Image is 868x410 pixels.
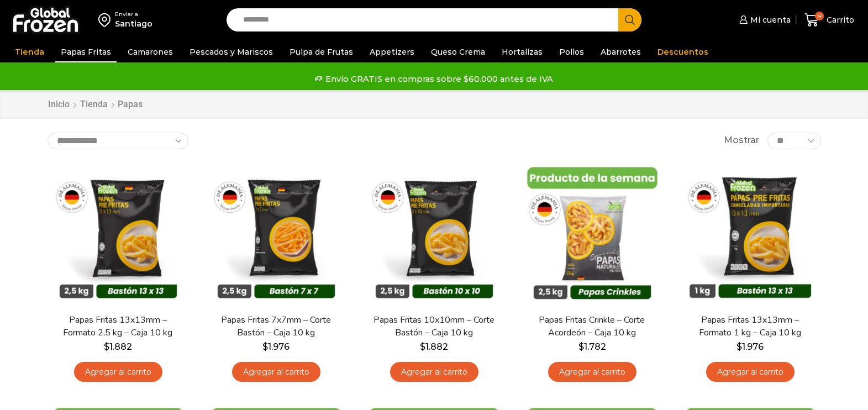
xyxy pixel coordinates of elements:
[390,362,478,382] a: Agregar al carrito: “Papas Fritas 10x10mm - Corte Bastón - Caja 10 kg”
[496,41,548,62] a: Hortalizas
[548,362,636,382] a: Agregar al carrito: “Papas Fritas Crinkle - Corte Acordeón - Caja 10 kg”
[652,41,714,62] a: Descuentos
[74,362,162,382] a: Agregar al carrito: “Papas Fritas 13x13mm - Formato 2,5 kg - Caja 10 kg”
[80,98,108,111] a: Tienda
[554,41,590,62] a: Pollos
[595,41,646,62] a: Abarrotes
[420,341,425,352] span: $
[54,314,181,339] a: Papas Fritas 13x13mm – Formato 2,5 kg – Caja 10 kg
[98,10,115,29] img: address-field-icon.svg
[737,9,791,31] a: Mi cuenta
[9,41,50,62] a: Tienda
[262,341,268,352] span: $
[748,14,791,25] span: Mi cuenta
[737,341,764,352] bdi: 1.976
[212,314,339,339] a: Papas Fritas 7x7mm – Corte Bastón – Caja 10 kg
[370,314,497,339] a: Papas Fritas 10x10mm – Corte Bastón – Caja 10 kg
[118,99,143,109] h1: Papas
[724,134,759,147] span: Mostrar
[364,41,420,62] a: Appetizers
[528,314,655,339] a: Papas Fritas Crinkle – Corte Acordeón – Caja 10 kg
[115,18,152,29] div: Santiago
[686,314,813,339] a: Papas Fritas 13x13mm – Formato 1 kg – Caja 10 kg
[824,14,854,25] span: Carrito
[232,362,320,382] a: Agregar al carrito: “Papas Fritas 7x7mm - Corte Bastón - Caja 10 kg”
[618,8,641,31] button: Search button
[48,98,70,111] a: Inicio
[815,12,824,20] span: 4
[48,98,143,111] nav: Breadcrumb
[48,133,188,149] select: Pedido de la tienda
[737,341,742,352] span: $
[115,10,152,18] div: Enviar a
[184,41,278,62] a: Pescados y Mariscos
[578,341,606,352] bdi: 1.782
[55,41,117,62] a: Papas Fritas
[104,341,132,352] bdi: 1.882
[104,341,109,352] span: $
[578,341,584,352] span: $
[802,7,857,33] a: 4 Carrito
[284,41,359,62] a: Pulpa de Frutas
[262,341,290,352] bdi: 1.976
[425,41,491,62] a: Queso Crema
[706,362,795,382] a: Agregar al carrito: “Papas Fritas 13x13mm - Formato 1 kg - Caja 10 kg”
[122,41,178,62] a: Camarones
[420,341,448,352] bdi: 1.882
